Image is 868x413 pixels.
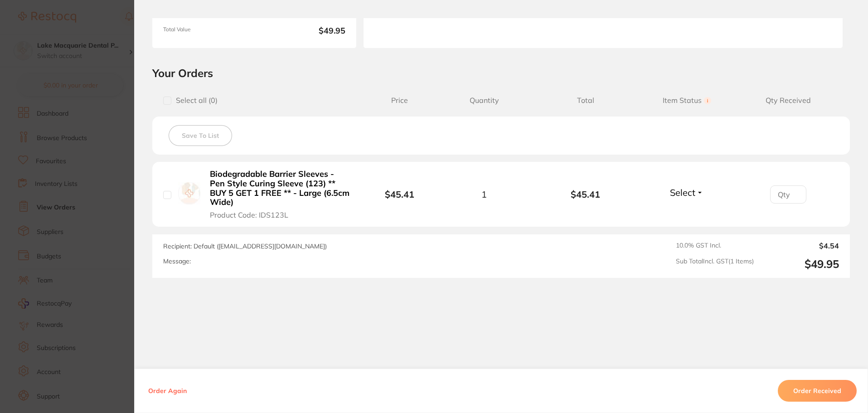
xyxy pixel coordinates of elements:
span: Sub Total Incl. GST ( 1 Items) [676,258,754,271]
span: Recipient: Default ( [EMAIL_ADDRESS][DOMAIN_NAME] ) [163,242,327,250]
button: Select [667,187,706,198]
input: Qty [770,185,806,204]
button: Order Received [778,380,857,402]
span: 10.0 % GST Incl. [676,242,754,250]
h2: Your Orders [152,66,850,80]
b: $45.41 [385,189,414,200]
label: Message: [163,258,191,265]
span: Total [535,96,636,105]
b: $49.95 [258,26,345,37]
span: Quantity [433,96,535,105]
span: Select [670,187,695,198]
b: Biodegradable Barrier Sleeves - Pen Style Curing Sleeve (123) ** BUY 5 GET 1 FREE ** - Large (6.5... [210,170,350,207]
b: $45.41 [535,189,636,199]
span: Product Code: IDS123L [210,211,288,219]
span: Qty Received [737,96,839,105]
img: Biodegradable Barrier Sleeves - Pen Style Curing Sleeve (123) ** BUY 5 GET 1 FREE ** - Large (6.5... [178,182,200,204]
span: Price [366,96,433,105]
span: Item Status [636,96,738,105]
span: 1 [481,189,487,199]
span: Select all ( 0 ) [171,96,218,105]
button: Save To List [169,125,232,146]
button: Biodegradable Barrier Sleeves - Pen Style Curing Sleeve (123) ** BUY 5 GET 1 FREE ** - Large (6.5... [207,169,353,219]
output: $4.54 [761,242,839,250]
span: Total Value [163,26,251,37]
output: $49.95 [761,258,839,271]
button: Order Again [145,387,189,395]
